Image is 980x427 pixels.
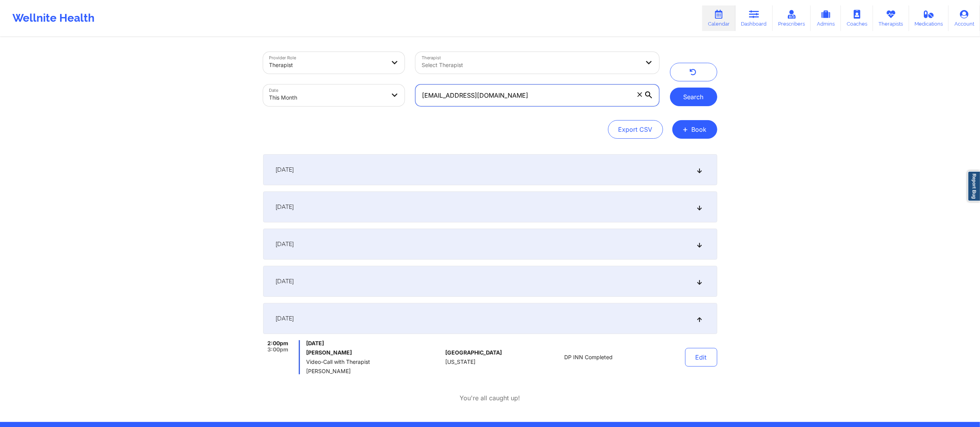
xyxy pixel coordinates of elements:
button: Search [670,88,717,106]
div: This Month [269,89,386,106]
span: [DATE] [276,240,294,248]
a: Prescribers [773,5,811,31]
a: Therapists [873,5,909,31]
span: + [683,127,689,131]
a: Report Bug [968,171,980,201]
span: [DATE] [306,340,442,346]
a: Medications [909,5,949,31]
span: Video-Call with Therapist [306,359,442,365]
span: [DATE] [276,315,294,322]
button: Export CSV [608,120,663,139]
span: [US_STATE] [445,359,475,365]
a: Admins [811,5,841,31]
span: 2:00pm [267,340,288,346]
span: [PERSON_NAME] [306,368,442,374]
button: +Book [672,120,717,139]
span: [DATE] [276,277,294,285]
a: Coaches [841,5,873,31]
p: You're all caught up! [460,394,520,403]
span: [DATE] [276,166,294,174]
input: Search by patient email [415,84,659,106]
span: [GEOGRAPHIC_DATA] [445,350,502,356]
button: Edit [685,348,717,367]
h6: [PERSON_NAME] [306,350,442,356]
a: Dashboard [735,5,773,31]
div: Therapist [269,57,386,74]
span: [DATE] [276,203,294,211]
a: Calendar [702,5,735,31]
span: 3:00pm [267,346,288,353]
a: Account [949,5,980,31]
span: DP INN Completed [564,354,613,360]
